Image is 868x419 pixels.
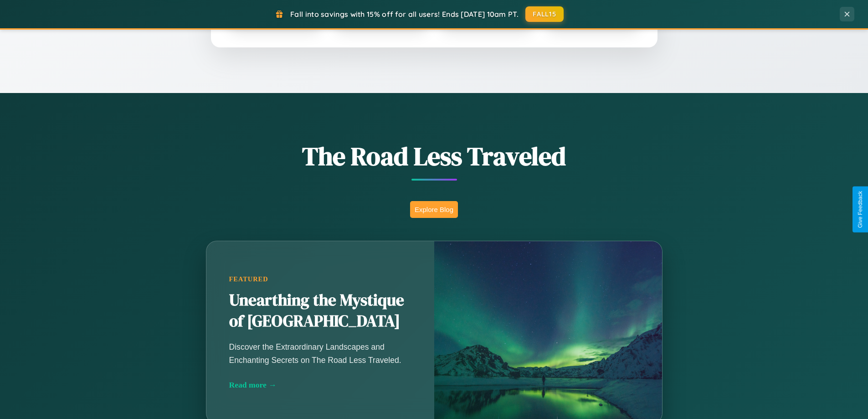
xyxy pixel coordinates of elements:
h1: The Road Less Traveled [161,139,708,174]
h2: Unearthing the Mystique of [GEOGRAPHIC_DATA] [229,290,411,332]
button: Explore Blog [410,201,458,218]
span: Fall into savings with 15% off for all users! Ends [DATE] 10am PT. [290,10,519,19]
div: Featured [229,275,411,283]
div: Give Feedback [857,191,863,228]
p: Discover the Extraordinary Landscapes and Enchanting Secrets on The Road Less Traveled. [229,341,411,366]
button: FALL15 [525,6,564,22]
div: Read more → [229,380,411,390]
